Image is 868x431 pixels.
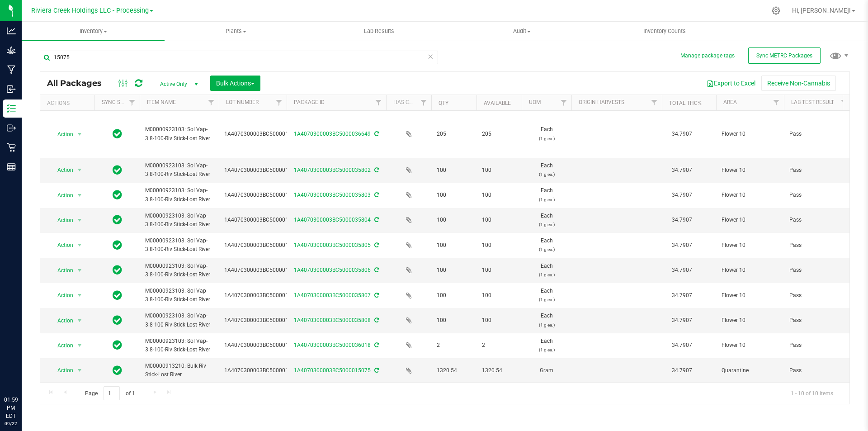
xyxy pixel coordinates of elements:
span: Pass [789,341,846,350]
span: In Sync [113,213,122,226]
span: Pass [789,166,846,175]
inline-svg: Retail [7,143,16,152]
span: 1320.54 [437,366,471,375]
span: Sync from Compliance System [373,131,379,137]
a: Available [484,100,511,106]
span: select [74,128,85,141]
a: Plants [165,22,307,41]
span: In Sync [113,264,122,276]
span: Pass [789,241,846,250]
span: M00000923103: Sol Vap-3.8-100-Riv Stick-Lost River [145,262,213,279]
a: Lab Results [307,22,450,41]
p: 09/22 [4,420,18,427]
span: 34.7907 [667,264,697,277]
span: 2 [437,341,471,350]
span: In Sync [113,239,122,251]
span: Lab Results [352,27,406,35]
span: Pass [789,316,846,325]
button: Manage package tags [680,52,735,60]
span: 100 [482,316,516,325]
span: 34.7907 [667,213,697,227]
span: 34.7907 [667,339,697,352]
span: M00000923103: Sol Vap-3.8-100-Riv Stick-Lost River [145,337,213,354]
span: 1A4070300003BC5000015075 [224,191,301,199]
span: 100 [482,191,516,199]
span: In Sync [113,128,122,140]
span: Flower 10 [722,216,778,224]
a: 1A4070300003BC5000035803 [294,192,371,198]
span: select [74,314,85,327]
span: Each [527,312,566,329]
span: M00000923103: Sol Vap-3.8-100-Riv Stick-Lost River [145,237,213,254]
a: Sync Status [102,99,137,105]
span: 100 [482,266,516,275]
span: Plants [165,27,307,35]
span: 205 [482,130,516,138]
span: In Sync [113,164,122,176]
span: Action [49,264,74,277]
span: Clear [427,51,434,62]
span: Each [527,262,566,279]
span: 1A4070300003BC5000015075 [224,216,301,224]
span: 2 [482,341,516,350]
a: Item Name [147,99,176,105]
span: Riviera Creek Holdings LLC - Processing [31,7,149,14]
input: 1 [104,386,120,400]
span: Sync from Compliance System [373,292,379,298]
span: Sync from Compliance System [373,167,379,173]
span: Flower 10 [722,191,778,199]
a: Inventory [22,22,165,41]
inline-svg: Inbound [7,85,16,94]
span: All Packages [47,78,111,88]
a: Area [723,99,737,105]
span: 34.7907 [667,164,697,177]
th: Has COA [386,95,431,111]
span: 1A4070300003BC5000015075 [224,266,301,275]
a: 1A4070300003BC5000015075 [294,367,371,374]
span: Each [527,161,566,179]
span: Flower 10 [722,291,778,300]
a: 1A4070300003BC5000035805 [294,242,371,248]
span: M00000923103: Sol Vap-3.8-100-Riv Stick-Lost River [145,212,213,229]
a: Filter [272,95,287,110]
span: Sync from Compliance System [373,217,379,223]
span: Quarantine [722,366,778,375]
p: (1 g ea.) [527,270,566,279]
span: select [74,239,85,251]
span: 1A4070300003BC5000015075 [224,241,301,250]
span: M00000913210: Bulk Riv Stick-Lost River [145,362,213,379]
a: 1A4070300003BC5000036018 [294,342,371,348]
p: (1 g ea.) [527,321,566,329]
a: 1A4070300003BC5000035807 [294,292,371,298]
span: 1A4070300003BC5000015075 [224,316,301,325]
span: 1320.54 [482,366,516,375]
p: (1 g ea.) [527,170,566,179]
span: Action [49,128,74,141]
span: Hi, [PERSON_NAME]! [792,7,851,14]
span: 34.7907 [667,128,697,141]
span: Sync from Compliance System [373,267,379,273]
a: Filter [557,95,571,110]
span: In Sync [113,314,122,327]
button: Bulk Actions [210,76,260,91]
span: select [74,289,85,302]
a: 1A4070300003BC5000035808 [294,317,371,323]
span: In Sync [113,364,122,377]
span: Flower 10 [722,341,778,350]
span: Pass [789,216,846,224]
p: (1 g ea.) [527,295,566,304]
inline-svg: Inventory [7,104,16,113]
a: Inventory Counts [593,22,736,41]
button: Export to Excel [701,76,761,91]
span: Each [527,237,566,254]
inline-svg: Outbound [7,123,16,133]
span: Flower 10 [722,130,778,138]
a: Audit [450,22,593,41]
span: Flower 10 [722,166,778,175]
span: 100 [437,266,471,275]
a: Filter [371,95,386,110]
span: select [74,339,85,352]
span: Each [527,337,566,354]
span: 100 [437,291,471,300]
a: Filter [416,95,431,110]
